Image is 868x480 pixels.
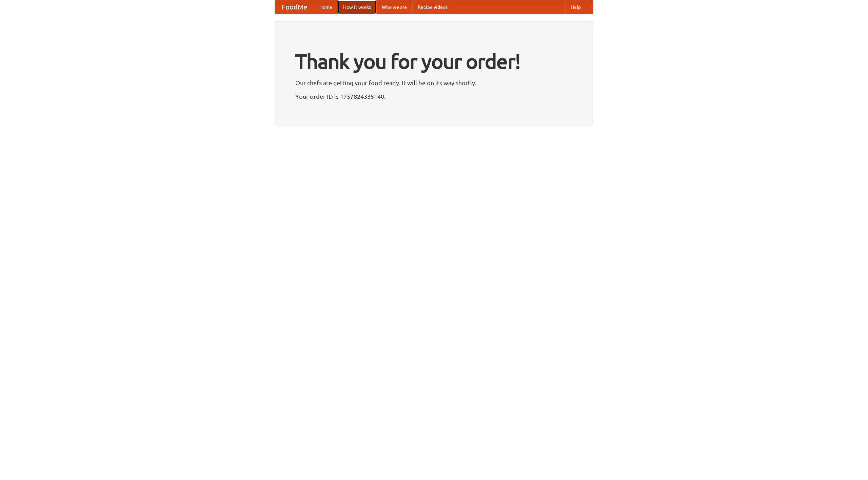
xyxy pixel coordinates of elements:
[295,78,573,88] p: Our chefs are getting your food ready. It will be on its way shortly.
[295,45,573,78] h1: Thank you for your order!
[275,0,314,14] a: FoodMe
[565,0,586,14] a: Help
[412,0,453,14] a: Recipe videos
[338,0,376,14] a: How it works
[376,0,412,14] a: Who we are
[314,0,338,14] a: Home
[295,91,573,101] p: Your order ID is 1757824335140.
